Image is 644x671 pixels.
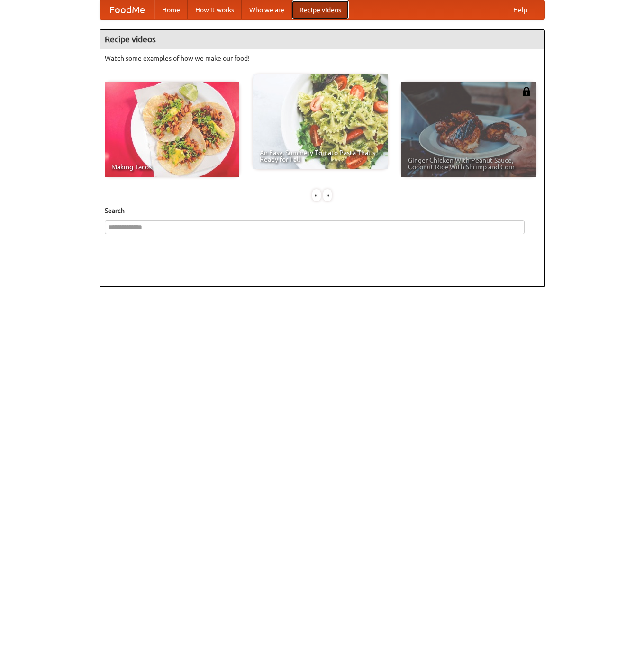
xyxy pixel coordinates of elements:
span: An Easy, Summery Tomato Pasta That's Ready for Fall [260,149,381,163]
p: Watch some examples of how we make our food! [105,54,540,63]
h4: Recipe videos [100,30,544,49]
a: Help [506,0,535,19]
a: Who we are [242,0,292,19]
a: How it works [188,0,242,19]
a: Home [154,0,188,19]
a: Recipe videos [292,0,349,19]
div: « [312,189,321,201]
a: Making Tacos [105,82,239,177]
div: » [323,189,332,201]
a: FoodMe [100,0,154,19]
span: Making Tacos [111,164,233,170]
h5: Search [105,206,540,215]
a: An Easy, Summery Tomato Pasta That's Ready for Fall [253,74,388,169]
img: 483408.png [522,87,531,96]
